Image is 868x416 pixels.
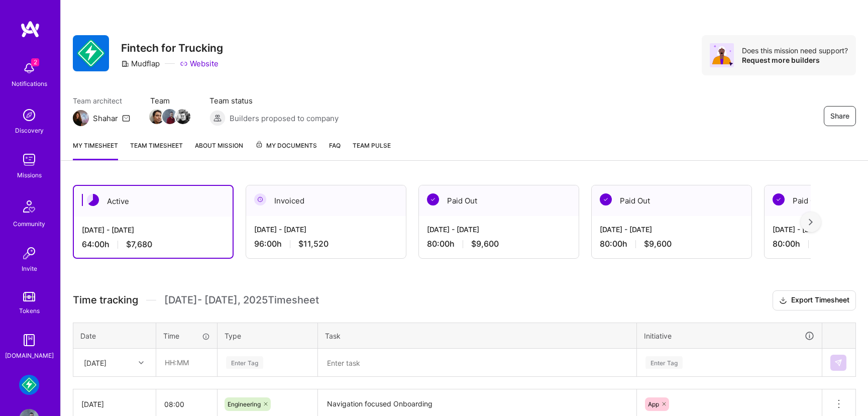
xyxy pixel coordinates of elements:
[176,108,189,125] a: Team Member Avatar
[329,140,341,160] a: FAQ
[218,323,318,349] th: Type
[19,330,39,350] img: guide book
[834,359,842,367] img: Submit
[73,140,118,160] a: My timesheet
[81,399,148,409] div: [DATE]
[73,110,89,126] img: Team Architect
[180,58,219,69] a: Website
[130,140,183,160] a: Team timesheet
[162,109,177,124] img: Team Member Avatar
[742,55,848,65] div: Request more builders
[600,224,743,235] div: [DATE] - [DATE]
[84,357,106,368] div: [DATE]
[82,239,225,250] div: 64:00 h
[779,295,787,306] i: icon Download
[318,323,637,349] th: Task
[19,150,39,170] img: teamwork
[773,290,856,310] button: Export Timesheet
[254,193,266,205] img: Invoiced
[600,193,612,205] img: Paid Out
[126,239,152,250] span: $7,680
[710,43,734,67] img: Avatar
[121,60,129,68] i: icon CompanyGray
[15,125,44,136] div: Discovery
[830,111,849,121] span: Share
[93,113,118,124] div: Shahar
[353,140,391,160] a: Team Pulse
[824,106,856,126] button: Share
[228,400,261,408] span: Engineering
[139,360,144,365] i: icon Chevron
[121,42,223,54] h3: Fintech for Trucking
[195,140,243,160] a: About Mission
[419,185,579,216] div: Paid Out
[73,294,138,306] span: Time tracking
[163,108,176,125] a: Team Member Avatar
[255,140,317,151] span: My Documents
[298,239,329,249] span: $11,520
[742,46,848,55] div: Does this mission need support?
[31,58,39,66] span: 2
[175,109,190,124] img: Team Member Avatar
[592,185,751,216] div: Paid Out
[773,193,785,205] img: Paid Out
[13,219,45,229] div: Community
[246,185,406,216] div: Invoiced
[17,170,42,180] div: Missions
[19,375,39,395] img: Mudflap: Fintech for Trucking
[809,219,813,226] img: right
[254,239,398,249] div: 96:00 h
[19,105,39,125] img: discovery
[150,108,163,125] a: Team Member Avatar
[255,140,317,160] a: My Documents
[74,186,233,217] div: Active
[427,193,439,205] img: Paid Out
[427,224,571,235] div: [DATE] - [DATE]
[471,239,499,249] span: $9,600
[163,331,210,341] div: Time
[73,95,130,106] span: Team architect
[17,375,42,395] a: Mudflap: Fintech for Trucking
[73,323,156,349] th: Date
[644,330,815,342] div: Initiative
[121,58,160,69] div: Mudflap
[648,400,659,408] span: App
[87,194,99,206] img: Active
[645,355,683,370] div: Enter Tag
[600,239,743,249] div: 80:00 h
[23,292,35,301] img: tokens
[254,224,398,235] div: [DATE] - [DATE]
[12,78,47,89] div: Notifications
[427,239,571,249] div: 80:00 h
[209,110,226,126] img: Builders proposed to company
[226,355,263,370] div: Enter Tag
[122,114,130,122] i: icon Mail
[20,20,40,38] img: logo
[150,95,189,106] span: Team
[644,239,672,249] span: $9,600
[19,58,39,78] img: bell
[209,95,339,106] span: Team status
[230,113,339,124] span: Builders proposed to company
[149,109,164,124] img: Team Member Avatar
[5,350,54,361] div: [DOMAIN_NAME]
[19,305,40,316] div: Tokens
[22,263,37,274] div: Invite
[164,294,319,306] span: [DATE] - [DATE] , 2025 Timesheet
[73,35,109,71] img: Company Logo
[17,194,41,219] img: Community
[353,142,391,149] span: Team Pulse
[157,349,216,376] input: HH:MM
[82,225,225,235] div: [DATE] - [DATE]
[19,243,39,263] img: Invite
